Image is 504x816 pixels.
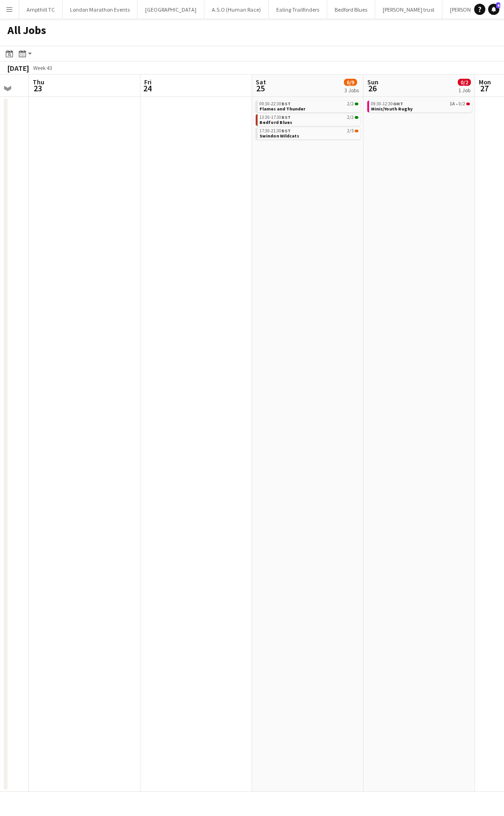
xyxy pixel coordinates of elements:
[269,0,327,19] button: Ealing Trailfinders
[138,0,204,19] button: [GEOGRAPHIC_DATA]
[19,0,63,19] button: Ampthill TC
[488,4,499,15] a: 4
[496,2,500,8] span: 4
[63,0,138,19] button: London Marathon Events
[31,64,54,71] span: Week 43
[442,0,497,19] button: [PERSON_NAME]
[204,0,269,19] button: A.S.O (Human Race)
[375,0,442,19] button: [PERSON_NAME] trust
[327,0,375,19] button: Bedford Blues
[7,63,29,73] div: [DATE]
